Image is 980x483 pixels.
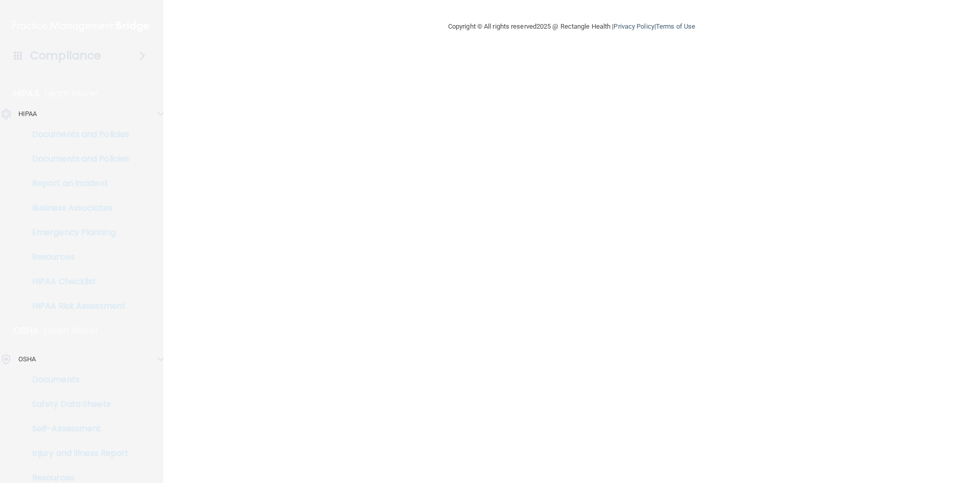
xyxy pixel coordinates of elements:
[7,375,146,385] p: Documents
[614,22,654,30] a: Privacy Policy
[7,252,146,262] p: Resources
[18,353,36,365] p: OSHA
[7,129,146,140] p: Documents and Policies
[7,301,146,311] p: HIPAA Risk Assessment
[45,87,99,100] p: Learn More!
[385,10,758,43] div: Copyright © All rights reserved 2025 @ Rectangle Health | |
[7,178,146,189] p: Report an Incident
[44,325,99,337] p: Learn More!
[14,87,40,100] p: HIPAA
[7,399,146,409] p: Safety Data Sheets
[7,473,146,483] p: Resources
[7,424,146,434] p: Self-Assessment
[18,108,37,120] p: HIPAA
[14,325,39,337] p: OSHA
[12,16,151,36] img: PMB logo
[7,154,146,164] p: Documents and Policies
[656,22,695,30] a: Terms of Use
[7,277,146,287] p: HIPAA Checklist
[7,227,146,238] p: Emergency Planning
[7,203,146,213] p: Business Associates
[30,49,101,63] h4: Compliance
[7,448,146,458] p: Injury and Illness Report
